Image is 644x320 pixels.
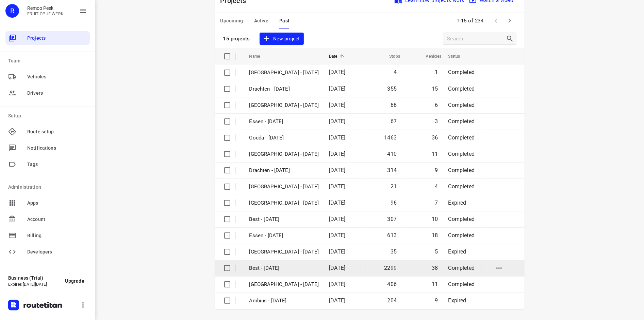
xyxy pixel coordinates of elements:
span: 11 [432,151,438,157]
span: [DATE] [329,297,345,304]
span: [DATE] [329,134,345,141]
p: Administration [8,184,90,191]
span: Tags [27,161,87,168]
p: 15 projects [223,36,250,42]
span: Stops [380,52,400,60]
span: Expired [448,248,466,255]
span: 96 [391,200,397,206]
span: [DATE] [329,118,345,125]
p: Antwerpen - Tuesday [249,183,319,191]
input: Search projects [447,34,506,44]
div: Route setup [5,125,90,138]
span: Developers [27,248,87,256]
span: 406 [387,281,397,287]
p: [GEOGRAPHIC_DATA] - [DATE] [249,101,319,109]
span: [DATE] [329,69,345,75]
span: Completed [448,281,475,287]
span: 35 [391,248,397,255]
span: [DATE] [329,248,345,255]
span: [DATE] [329,232,345,239]
span: [DATE] [329,86,345,92]
div: Apps [5,196,90,210]
div: Account [5,212,90,226]
p: [GEOGRAPHIC_DATA] - [DATE] [249,199,319,207]
span: Completed [448,69,475,75]
span: [DATE] [329,200,345,206]
span: [DATE] [329,167,345,173]
div: Projects [5,31,90,45]
span: Drivers [27,90,87,97]
span: Completed [448,118,475,125]
span: 4 [394,69,397,75]
p: Remco Peek [27,5,64,11]
span: 21 [391,183,397,190]
span: Apps [27,200,87,207]
p: Gouda - Tuesday [249,134,319,142]
p: Drachten - [DATE] [249,85,319,93]
span: Completed [448,86,475,92]
span: [DATE] [329,151,345,157]
div: Search [506,35,516,43]
span: Date [329,52,346,60]
span: 9 [435,297,438,304]
p: Essen - Tuesday [249,118,319,126]
p: Ambius - Monday [249,297,319,305]
span: 5 [435,248,438,255]
p: Best - [DATE] [249,215,319,223]
p: Drachten - Tuesday [249,167,319,174]
p: Gemeente Rotterdam - Monday [249,248,319,256]
span: 18 [432,232,438,239]
span: Expired [448,200,466,206]
span: 3 [435,118,438,125]
p: FRUIT OP JE WERK [27,12,64,16]
span: Upgrade [65,278,84,284]
span: 1-15 of 234 [454,14,486,28]
div: Drivers [5,86,90,100]
span: Route setup [27,128,87,135]
span: Completed [448,216,475,222]
p: [GEOGRAPHIC_DATA] - [DATE] [249,281,319,288]
span: 7 [435,200,438,206]
span: 410 [387,151,397,157]
span: Completed [448,265,475,271]
span: Expired [448,297,466,304]
span: 6 [435,102,438,108]
div: Developers [5,245,90,259]
span: Next Page [503,14,516,27]
span: 307 [387,216,397,222]
div: Notifications [5,141,90,155]
span: Notifications [27,145,87,152]
span: Upcoming [220,17,243,25]
span: 36 [432,134,438,141]
span: Vehicles [417,52,442,60]
span: [DATE] [329,216,345,222]
span: [DATE] [329,183,345,190]
span: 355 [387,86,397,92]
span: New project [264,35,300,43]
span: 1 [435,69,438,75]
span: 67 [391,118,397,125]
div: Vehicles [5,70,90,83]
span: [DATE] [329,281,345,287]
p: Expires [DATE][DATE] [8,282,60,287]
span: Previous Page [489,14,503,27]
p: Zwolle - Tuesday [249,150,319,158]
span: 4 [435,183,438,190]
div: R [5,4,19,18]
span: 11 [432,281,438,287]
span: 204 [387,297,397,304]
button: Upgrade [60,275,90,287]
span: 314 [387,167,397,173]
span: [DATE] [329,265,345,271]
span: [DATE] [329,102,345,108]
div: Billing [5,229,90,242]
div: Tags [5,157,90,171]
span: Completed [448,151,475,157]
button: New project [260,33,304,45]
span: Vehicles [27,73,87,80]
span: Past [279,17,290,25]
span: 1463 [384,134,397,141]
span: 15 [432,86,438,92]
span: Projects [27,35,87,42]
span: 613 [387,232,397,239]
